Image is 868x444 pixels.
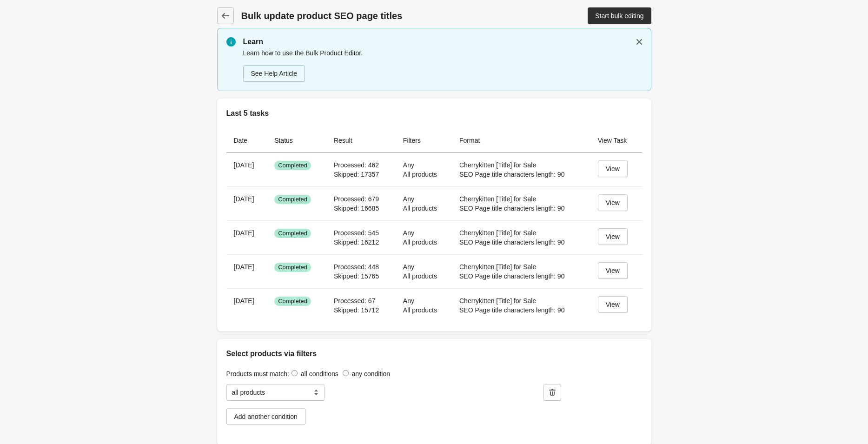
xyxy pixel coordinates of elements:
[452,288,590,322] td: Cherrykitten [Title] for Sale SEO Page title characters length: 90
[396,254,452,288] td: Any All products
[595,12,643,20] div: Start bulk editing
[326,220,396,254] td: Processed: 545 Skipped: 16212
[326,288,396,322] td: Processed: 67 Skipped: 15712
[243,36,642,47] p: Learn
[326,128,396,153] th: Result
[243,65,305,82] a: See Help Article
[274,297,311,306] span: Completed
[226,408,305,425] button: Add another condition
[243,47,642,83] div: Learn how to use the Bulk Product Editor.
[326,153,396,186] td: Processed: 462 Skipped: 17357
[606,165,620,172] div: View
[226,254,267,288] th: [DATE]
[606,267,620,274] div: View
[452,254,590,288] td: Cherrykitten [Title] for Sale SEO Page title characters length: 90
[396,220,452,254] td: Any All products
[251,70,298,77] div: See Help Article
[598,262,628,279] a: View
[326,186,396,220] td: Processed: 679 Skipped: 16685
[396,128,452,153] th: Filters
[226,108,642,119] h2: Last 5 tasks
[452,153,590,186] td: Cherrykitten [Title] for Sale SEO Page title characters length: 90
[274,195,311,204] span: Completed
[598,228,628,245] a: View
[234,413,298,420] div: Add another condition
[588,7,651,24] a: Start bulk editing
[226,153,267,186] th: [DATE]
[606,199,620,206] div: View
[226,288,267,322] th: [DATE]
[226,348,642,359] h2: Select products via filters
[241,9,488,22] h1: Bulk update product SEO page titles
[452,128,590,153] th: Format
[396,288,452,322] td: Any All products
[326,254,396,288] td: Processed: 448 Skipped: 15765
[452,220,590,254] td: Cherrykitten [Title] for Sale SEO Page title characters length: 90
[226,128,267,153] th: Date
[606,301,620,308] div: View
[590,128,642,153] th: View Task
[351,370,390,378] label: any condition
[396,153,452,186] td: Any All products
[606,233,620,240] div: View
[274,161,311,170] span: Completed
[226,369,642,378] div: Products must match:
[598,160,628,177] a: View
[396,186,452,220] td: Any All products
[267,128,326,153] th: Status
[598,296,628,313] a: View
[274,229,311,238] span: Completed
[598,194,628,211] a: View
[301,370,338,378] label: all conditions
[274,263,311,272] span: Completed
[226,220,267,254] th: [DATE]
[226,186,267,220] th: [DATE]
[452,186,590,220] td: Cherrykitten [Title] for Sale SEO Page title characters length: 90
